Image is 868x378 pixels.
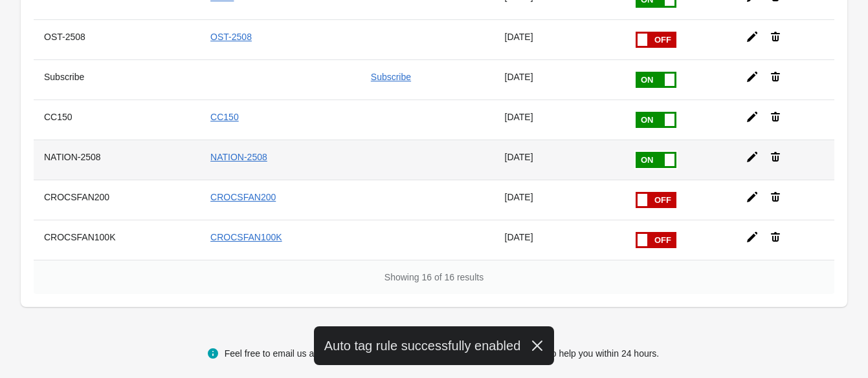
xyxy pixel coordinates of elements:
[210,32,252,42] a: OST-2508
[495,100,624,140] td: [DATE]
[495,59,624,100] td: [DATE]
[210,232,282,242] a: CROCSFAN100K
[495,19,624,59] td: [DATE]
[495,180,624,220] td: [DATE]
[225,346,660,361] div: Feel free to email us at we will get in touch to help you within 24 hours.
[210,152,267,162] a: NATION-2508
[210,192,276,202] a: CROCSFAN200
[495,140,624,180] td: [DATE]
[34,100,200,140] th: CC150
[371,72,411,82] a: Subscribe
[34,220,200,260] th: CROCSFAN100K
[34,140,200,180] th: NATION-2508
[34,59,200,100] th: Subscribe
[34,180,200,220] th: CROCSFAN200
[314,326,555,365] div: Auto tag rule successfully enabled
[34,19,200,59] th: OST-2508
[34,260,834,294] div: Showing 16 of 16 results
[495,220,624,260] td: [DATE]
[210,112,239,122] a: CC150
